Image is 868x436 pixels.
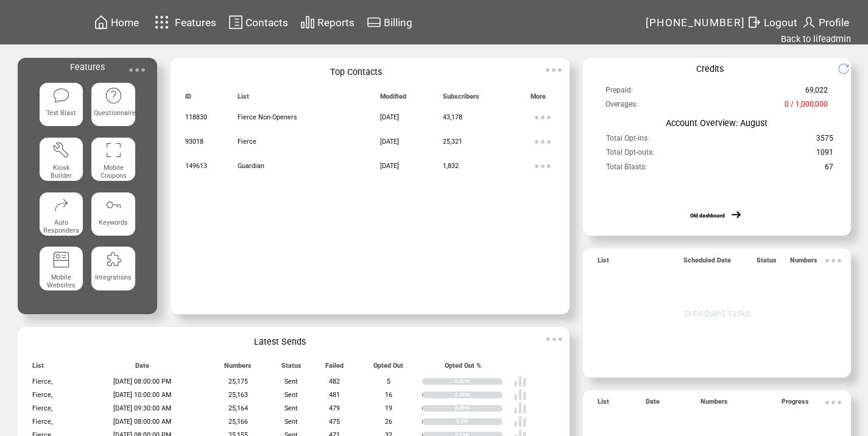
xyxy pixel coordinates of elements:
[384,16,412,29] span: Billing
[91,192,135,239] a: Keywords
[598,398,609,410] span: List
[380,162,399,170] span: [DATE]
[513,374,527,388] img: poll%20-%20white.svg
[175,16,216,29] span: Features
[284,418,298,426] span: Sent
[238,162,264,170] span: Guardian
[683,256,731,269] span: Scheduled Date
[456,418,503,425] div: 0.1%
[40,138,83,184] a: Kiosk Builder
[531,105,555,130] img: ellypsis.svg
[365,13,414,32] a: Billing
[690,213,725,219] a: Old dashboard
[513,388,527,401] img: poll%20-%20white.svg
[185,162,207,170] span: 149613
[40,192,83,239] a: Auto Responders
[329,391,340,399] span: 481
[135,362,149,374] span: Date
[52,251,70,269] img: mobile-websites.svg
[696,64,724,74] span: Credits
[125,58,149,82] img: ellypsis.svg
[113,404,171,412] span: [DATE] 09:30:00 AM
[646,16,746,29] span: [PHONE_NUMBER]
[101,164,127,180] span: Mobile Coupons
[46,109,76,117] span: Text Blast
[238,113,297,121] span: Fierce Non-Openers
[91,83,135,129] a: Questionnaire
[185,93,191,105] span: ID
[747,15,761,30] img: exit.svg
[227,13,290,32] a: Contacts
[821,248,845,273] img: ellypsis.svg
[816,148,833,161] span: 1091
[52,141,70,159] img: tool%201.svg
[799,13,850,32] a: Profile
[387,378,390,385] span: 5
[52,196,70,214] img: auto-responders.svg
[238,138,256,146] span: Fierce
[298,13,356,32] a: Reports
[284,404,298,412] span: Sent
[330,67,382,77] span: Top Contacts
[838,63,858,75] img: refresh.png
[105,86,122,104] img: questionnaire.svg
[94,15,108,30] img: home.svg
[99,219,128,227] span: Keywords
[790,256,817,269] span: Numbers
[816,134,833,147] span: 3575
[802,15,816,30] img: profile.svg
[531,130,555,154] img: ellypsis.svg
[47,273,76,289] span: Mobile Websites
[443,93,479,105] span: Subscribers
[317,16,355,29] span: Reports
[51,164,72,180] span: Kiosk Builder
[329,404,340,412] span: 479
[113,378,171,385] span: [DATE] 08:00:00 PM
[531,93,546,105] span: More
[151,12,172,32] img: features.svg
[228,15,243,30] img: contacts.svg
[666,118,767,128] span: Account Overview: August
[185,138,203,146] span: 93018
[606,148,654,161] span: Total Opt-outs:
[95,273,132,281] span: Integrations
[32,418,52,426] span: Fierce,
[32,404,52,412] span: Fierce,
[646,398,660,410] span: Date
[91,138,135,184] a: Mobile Coupons
[105,141,122,159] img: coupons.svg
[228,378,248,385] span: 25,175
[819,16,849,29] span: Profile
[606,134,649,147] span: Total Opt-ins:
[228,418,248,426] span: 25,166
[606,163,647,176] span: Total Blasts:
[32,362,44,374] span: List
[43,219,79,234] span: Auto Responders
[32,378,52,385] span: Fierce,
[782,398,809,410] span: Progress
[300,15,315,30] img: chart.svg
[531,154,555,178] img: ellypsis.svg
[821,390,845,415] img: ellypsis.svg
[329,378,340,385] span: 482
[542,58,566,82] img: ellypsis.svg
[443,162,459,170] span: 1,832
[111,16,139,29] span: Home
[149,10,218,34] a: Features
[443,113,462,121] span: 43,178
[228,404,248,412] span: 25,164
[605,86,633,99] span: Prepaid:
[785,100,828,113] span: 0 / 1,000,000
[805,86,828,99] span: 69,022
[781,33,851,44] a: Back to lifeadmin
[764,16,797,29] span: Logout
[40,247,83,293] a: Mobile Websites
[605,100,638,113] span: Overages:
[254,337,306,346] span: Latest Sends
[380,138,399,146] span: [DATE]
[325,362,344,374] span: Failed
[825,163,833,176] span: 67
[224,362,252,374] span: Numbers
[380,93,406,105] span: Modified
[700,398,728,410] span: Numbers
